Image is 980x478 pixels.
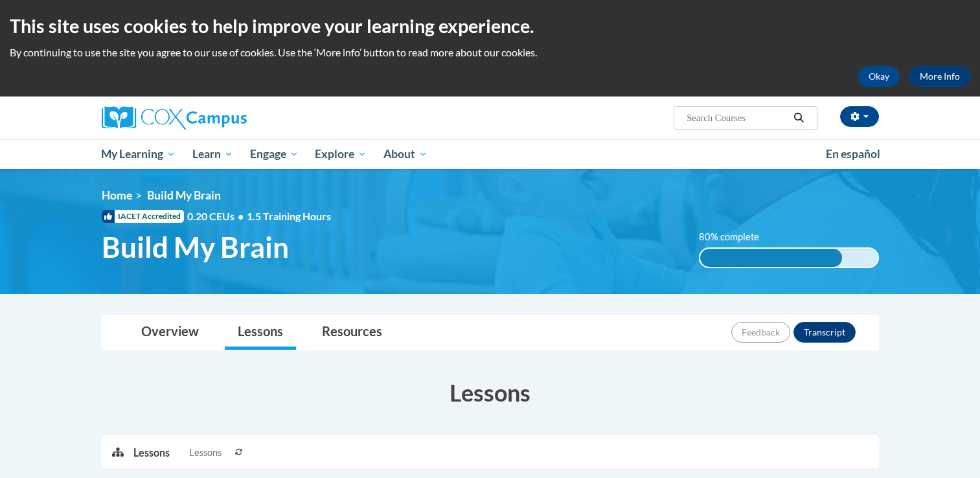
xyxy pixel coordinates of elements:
span: Learn [192,146,233,162]
img: Cox Campus [102,106,247,130]
button: Search [789,110,808,126]
a: Cox Campus [102,106,348,130]
a: En español [817,141,889,168]
h2: This site uses cookies to help improve your learning experience. [10,13,970,39]
span: Engage [250,146,299,162]
div: Main menu [82,139,898,169]
button: Feedback [731,322,790,343]
span: Lessons [189,446,222,460]
label: 80% complete [699,230,773,244]
h3: Lessons [102,376,879,409]
a: Resources [309,315,395,350]
span: Explore [315,146,367,162]
span: IACET Accredited [102,210,184,223]
span: About [383,146,427,162]
span: • [238,210,244,222]
a: Home [102,188,132,202]
div: 80% complete [700,249,842,267]
span: En español [826,147,880,161]
button: Transcript [793,322,856,343]
a: Engage [242,139,307,169]
a: About [375,139,436,169]
span: 0.20 CEUs [187,209,247,223]
span: Build My Brain [147,188,221,202]
button: Account Settings [840,106,879,127]
a: Explore [306,139,375,169]
a: More Info [909,66,970,87]
a: Overview [128,315,212,350]
a: Learn [184,139,242,169]
span: 1.5 Training Hours [247,210,331,222]
a: My Learning [93,139,185,169]
p: Lessons [133,446,170,460]
input: Search Courses [685,110,789,126]
button: Okay [858,66,900,87]
p: By continuing to use the site you agree to our use of cookies. Use the ‘More info’ button to read... [10,45,970,60]
span: Build My Brain [102,230,289,264]
a: Lessons [225,315,296,350]
span: My Learning [101,146,176,162]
